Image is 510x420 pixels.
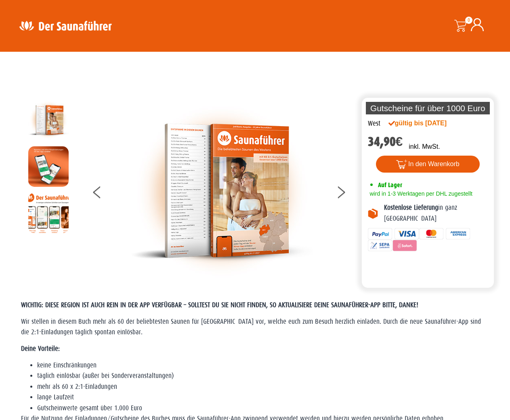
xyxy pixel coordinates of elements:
img: Anleitung7tn [28,193,69,233]
p: in ganz [GEOGRAPHIC_DATA] [384,203,488,224]
span: WICHTIG: DIESE REGION IST AUCH REIN IN DER APP VERFÜGBAR – SOLLTEST DU SIE NICHT FINDEN, SO AKTUA... [21,301,418,309]
strong: Deine Vorteile: [21,345,60,352]
div: West [368,118,380,129]
p: inkl. MwSt. [409,142,440,152]
img: der-saunafuehrer-2025-west [28,100,69,140]
li: keine Einschränkungen [37,360,489,371]
bdi: 34,90 [368,134,403,149]
b: Kostenlose Lieferung [384,204,438,211]
li: Gutscheinwerte gesamt über 1.000 Euro [37,403,489,414]
li: mehr als 60 x 2:1-Einladungen [37,382,489,392]
span: 0 [465,17,472,24]
img: der-saunafuehrer-2025-west [131,100,313,282]
img: MOCKUP-iPhone_regional [28,146,69,187]
span: Auf Lager [378,181,402,189]
p: Gutscheine für über 1000 Euro [366,102,490,114]
span: € [396,134,403,149]
span: wird in 1-3 Werktagen per DHL zugestellt [368,190,472,197]
button: In den Warenkorb [376,156,480,173]
li: täglich einlösbar (außer bei Sonderveranstaltungen) [37,371,489,381]
div: gültig bis [DATE] [388,118,464,128]
li: lange Laufzeit [37,392,489,403]
span: Wir stellen in diesem Buch mehr als 60 der beliebtesten Saunen für [GEOGRAPHIC_DATA] vor, welche ... [21,318,481,336]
